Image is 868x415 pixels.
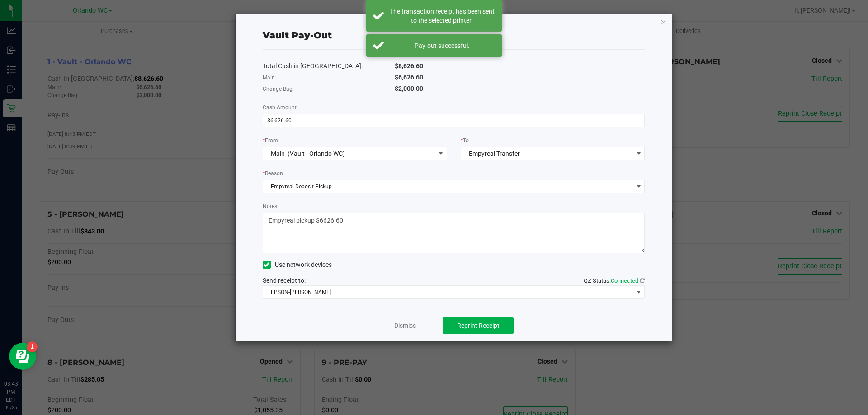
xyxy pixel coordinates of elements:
span: $8,626.60 [395,62,423,70]
span: EPSON-[PERSON_NAME] [263,286,633,298]
span: Reprint Receipt [457,322,500,329]
iframe: Resource center [9,343,36,370]
div: Pay-out successful. [389,41,495,50]
span: Total Cash in [GEOGRAPHIC_DATA]: [263,62,363,70]
a: Dismiss [394,321,416,331]
span: Cash Amount [263,104,297,111]
iframe: Resource center unread badge [27,341,38,352]
button: Reprint Receipt [443,317,514,334]
span: Empyreal Deposit Pickup [263,180,633,193]
span: $6,626.60 [395,74,423,81]
label: To [461,136,469,145]
span: (Vault - Orlando WC) [288,150,345,157]
span: $2,000.00 [395,85,423,92]
span: Empyreal Transfer [469,150,520,157]
div: The transaction receipt has been sent to the selected printer. [389,7,495,25]
label: From [263,136,278,145]
label: Reason [263,169,283,177]
label: Use network devices [263,260,332,270]
span: Connected [611,277,638,284]
span: QZ Status: [584,277,645,284]
label: Notes [263,202,277,210]
span: Main [271,150,285,157]
span: Main: [263,75,276,81]
div: Vault Pay-Out [263,28,332,42]
span: Send receipt to: [263,277,306,284]
span: Change Bag: [263,86,294,92]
